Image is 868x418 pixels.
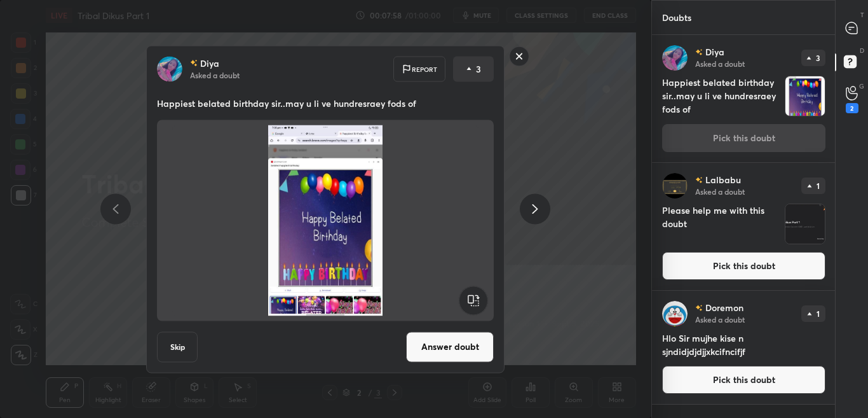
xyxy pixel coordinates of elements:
[662,331,825,358] h4: Hlo Sir mujhe kise n sjndidjdjdjjxkcifncifjf
[157,97,494,109] p: Happiest belated birthday sir..may u li ve hundresraey fods of
[695,305,703,312] img: no-rating-badge.077c3623.svg
[476,62,481,75] p: 3
[662,301,688,326] img: 9d5b34f756434319b302805624eafac6.jpg
[406,331,494,362] button: Answer doubt
[662,252,825,280] button: Pick this doubt
[860,46,864,55] p: D
[695,186,745,197] p: Asked a doubt
[816,54,820,62] p: 3
[662,45,688,71] img: c6c85635029f4f23b02e7f78d556cf35.jpg
[695,177,703,184] img: no-rating-badge.077c3623.svg
[393,56,445,81] div: Report
[817,310,820,317] p: 1
[172,125,478,316] img: 17569083245CSJCC.JPEG
[859,81,864,91] p: G
[662,76,780,116] h4: Happiest belated birthday sir..may u li ve hundresraey fods of
[695,314,745,324] p: Asked a doubt
[846,103,858,113] div: 2
[652,1,702,34] p: Doubts
[652,35,836,418] div: grid
[190,69,240,80] p: Asked a doubt
[860,10,864,20] p: T
[662,173,688,199] img: 1942a5e4e2b8415d8ccd834709f89722.jpg
[662,366,825,394] button: Pick this doubt
[785,76,825,116] img: 17569083245CSJCC.JPEG
[662,204,780,244] h4: Please help me with this doubt
[705,47,724,57] p: Diya
[817,182,820,190] p: 1
[785,204,825,244] img: 175690839947GO5Y.jpeg
[705,175,741,185] p: Lalbabu
[695,49,703,56] img: no-rating-badge.077c3623.svg
[705,303,743,313] p: Doremon
[157,56,182,81] img: c6c85635029f4f23b02e7f78d556cf35.jpg
[157,331,198,362] button: Skip
[695,59,745,69] p: Asked a doubt
[190,60,198,67] img: no-rating-badge.077c3623.svg
[200,58,219,68] p: Diya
